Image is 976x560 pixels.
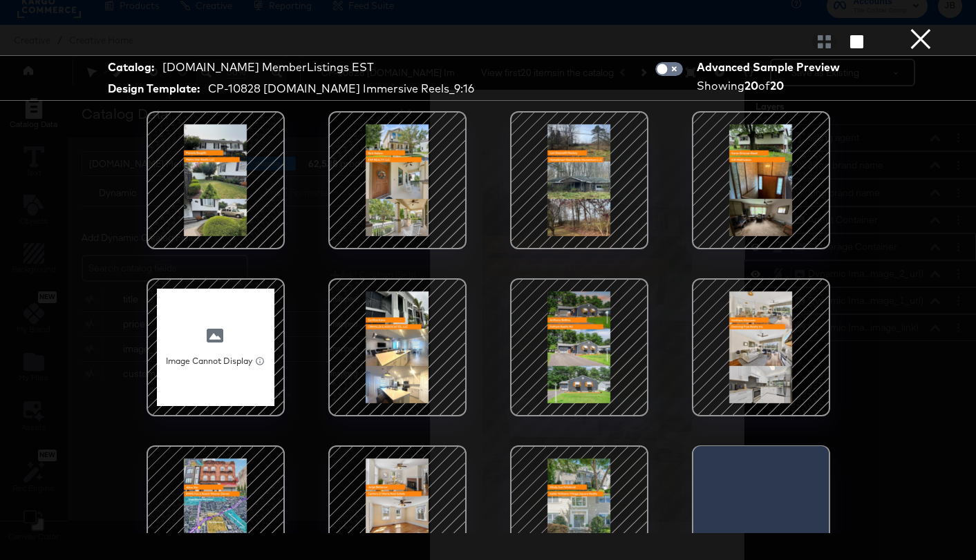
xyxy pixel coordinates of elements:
[147,278,285,416] div: Image Cannot Display
[108,59,154,75] strong: Catalog:
[744,79,758,93] strong: 20
[208,81,474,97] div: CP-10828 [DOMAIN_NAME] Immersive Reels_9:16
[697,78,845,94] div: Showing of
[697,59,845,75] div: Advanced Sample Preview
[162,59,374,75] div: [DOMAIN_NAME] MemberListings EST
[108,81,200,97] strong: Design Template:
[770,79,784,93] strong: 20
